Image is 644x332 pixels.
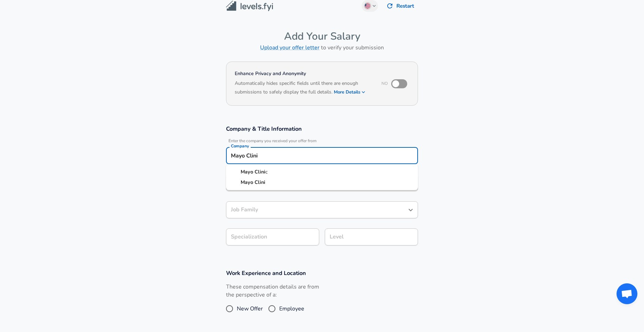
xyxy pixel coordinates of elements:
[241,179,255,186] strong: Mayo
[231,144,249,148] label: Company
[406,205,416,215] button: Open
[334,87,366,97] button: More Details
[226,1,273,11] img: Levels.fyi
[617,283,637,304] div: Open chat
[226,283,319,299] label: These compensation details are from the perspective of a:
[255,168,265,175] strong: Clini
[226,30,418,43] h4: Add Your Salary
[229,204,404,215] input: Software Engineer
[226,228,319,245] input: Specialization
[232,169,238,175] img: mayoclinic.org
[229,150,415,161] input: Google
[328,232,415,242] input: L3
[381,81,388,86] span: No
[365,3,370,9] img: English (US)
[255,179,265,186] strong: Clini
[237,305,263,313] span: New Offer
[241,168,255,175] strong: Mayo
[226,125,418,133] h3: Company & Title Information
[226,269,418,277] h3: Work Experience and Location
[235,70,372,77] h4: Enhance Privacy and Anonymity
[226,43,418,52] h6: to verify your submission
[235,80,372,97] h6: Automatically hides specific fields until there are enough submissions to safely display the full...
[260,44,320,51] a: Upload your offer letter
[265,168,268,175] span: c
[226,138,418,144] span: Enter the company you received your offer from
[279,305,304,313] span: Employee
